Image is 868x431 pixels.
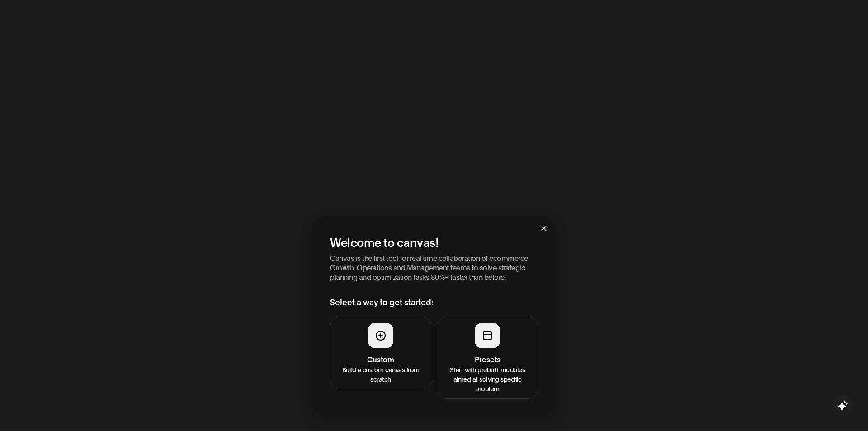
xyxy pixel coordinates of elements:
[336,354,425,365] h4: Custom
[330,253,538,281] p: Canvas is the first tool for real time collaboration of ecommerce Growth, Operations and Manageme...
[336,365,425,384] p: Build a custom canvas from scratch
[330,296,538,308] h3: Select a way to get started:
[330,317,431,389] button: CustomBuild a custom canvas from scratch
[540,225,547,232] span: close
[437,317,538,399] button: PresetsStart with prebuilt modules aimed at solving specific problem
[443,365,532,393] p: Start with prebuilt modules aimed at solving specific problem
[443,354,532,365] h4: Presets
[330,234,538,249] h2: Welcome to canvas!
[532,216,556,240] button: Close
